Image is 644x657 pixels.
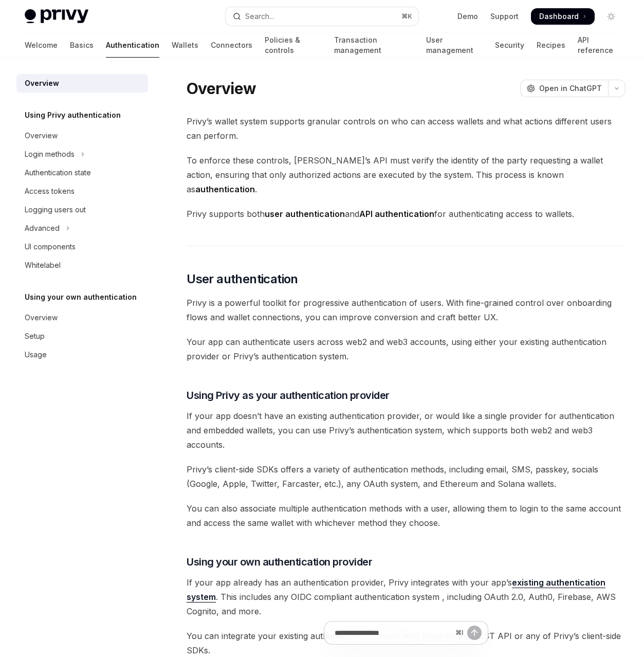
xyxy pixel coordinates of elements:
a: Setup [16,327,148,345]
a: Dashboard [531,8,595,25]
div: UI components [25,241,76,253]
h5: Using your own authentication [25,291,137,303]
a: Recipes [537,33,565,58]
div: Logging users out [25,204,86,216]
a: Access tokens [16,182,148,200]
span: Privy’s wallet system supports granular controls on who can access wallets and what actions diffe... [187,114,625,143]
a: API reference [578,33,619,58]
div: Setup [25,330,45,342]
button: Open in ChatGPT [520,80,608,97]
a: Security [495,33,524,58]
a: UI components [16,238,148,256]
strong: API authentication [359,209,434,219]
a: Connectors [211,33,252,58]
input: Ask a question... [335,622,451,644]
span: User authentication [187,271,298,287]
h1: Overview [187,79,256,98]
a: Overview [16,308,148,327]
button: Toggle Login methods section [16,145,148,163]
span: If your app already has an authentication provider, Privy integrates with your app’s . This inclu... [187,575,625,618]
a: Whitelabel [16,256,148,275]
a: Authentication state [16,163,148,182]
span: Using your own authentication provider [187,555,372,569]
span: Privy’s client-side SDKs offers a variety of authentication methods, including email, SMS, passke... [187,462,625,491]
span: Your app can authenticate users across web2 and web3 accounts, using either your existing authent... [187,335,625,363]
a: User management [426,33,483,58]
span: ⌘ K [401,12,412,21]
a: Overview [16,74,148,93]
span: To enforce these controls, [PERSON_NAME]’s API must verify the identity of the party requesting a... [187,153,625,196]
div: Advanced [25,222,60,234]
span: Dashboard [539,11,579,22]
button: Toggle Advanced section [16,219,148,238]
a: Authentication [106,33,159,58]
strong: user authentication [265,209,345,219]
button: Send message [467,626,482,640]
span: Open in ChatGPT [539,83,602,94]
a: Support [490,11,519,22]
div: Overview [25,130,58,142]
button: Open search [226,7,418,26]
a: Logging users out [16,200,148,219]
div: Login methods [25,148,75,160]
span: Privy is a powerful toolkit for progressive authentication of users. With fine-grained control ov... [187,296,625,324]
a: Wallets [172,33,198,58]
a: Basics [70,33,94,58]
div: Usage [25,349,47,361]
div: Whitelabel [25,259,61,271]
img: light logo [25,9,88,24]
span: If your app doesn’t have an existing authentication provider, or would like a single provider for... [187,409,625,452]
div: Authentication state [25,167,91,179]
button: Toggle dark mode [603,8,619,25]
strong: authentication [195,184,255,194]
div: Overview [25,77,59,89]
h5: Using Privy authentication [25,109,121,121]
span: Privy supports both and for authenticating access to wallets. [187,207,625,221]
a: Demo [457,11,478,22]
a: Usage [16,345,148,364]
span: You can also associate multiple authentication methods with a user, allowing them to login to the... [187,501,625,530]
a: Transaction management [334,33,413,58]
span: Using Privy as your authentication provider [187,388,390,403]
div: Access tokens [25,185,75,197]
div: Search... [245,10,274,23]
a: Welcome [25,33,58,58]
a: Policies & controls [265,33,322,58]
div: Overview [25,312,58,324]
a: Overview [16,126,148,145]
